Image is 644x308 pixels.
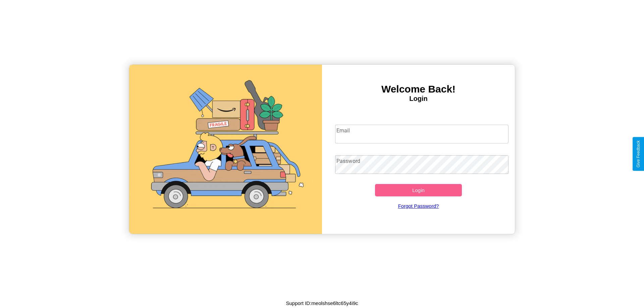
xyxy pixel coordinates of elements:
[286,299,358,308] p: Support ID: meolshse6ltc65y4i9c
[322,95,515,103] h4: Login
[332,196,505,215] a: Forgot Password?
[322,83,515,95] h3: Welcome Back!
[129,65,322,234] img: gif
[375,184,462,196] button: Login
[636,140,641,168] div: Give Feedback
